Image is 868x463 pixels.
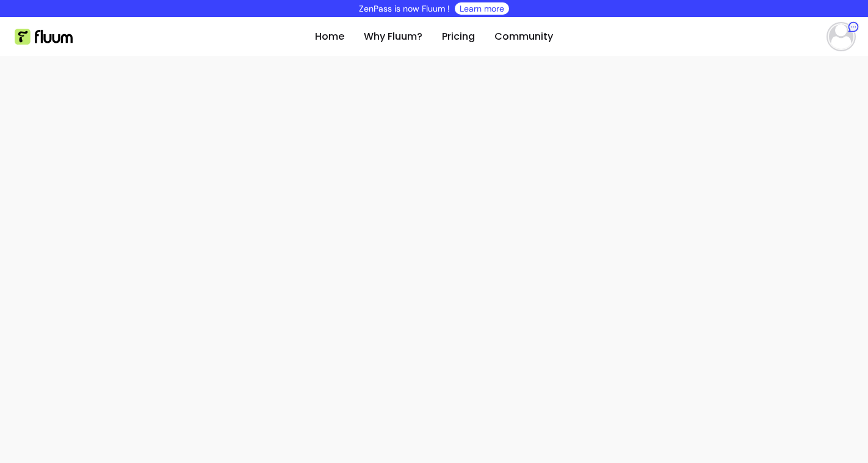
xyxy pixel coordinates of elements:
a: Why Fluum? [364,29,422,44]
a: Community [494,29,553,44]
a: Home [315,29,344,44]
button: avatar [824,24,853,49]
p: ZenPass is now Fluum ! [359,2,450,15]
img: avatar [829,24,853,49]
img: Fluum Logo [15,29,73,45]
a: Pricing [442,29,475,44]
a: Learn more [460,2,504,15]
